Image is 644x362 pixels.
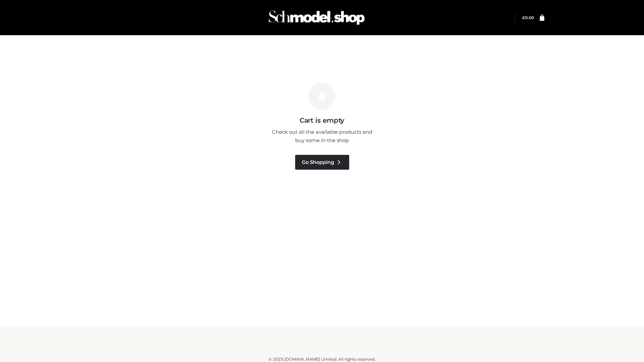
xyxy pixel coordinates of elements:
[268,128,376,145] p: Check out all the available products and buy some in the shop
[115,116,529,124] h3: Cart is empty
[266,4,367,31] img: Schmodel Admin 964
[295,155,349,170] a: Go Shopping
[522,15,534,20] bdi: 0.00
[522,15,525,20] span: £
[522,15,534,20] a: £0.00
